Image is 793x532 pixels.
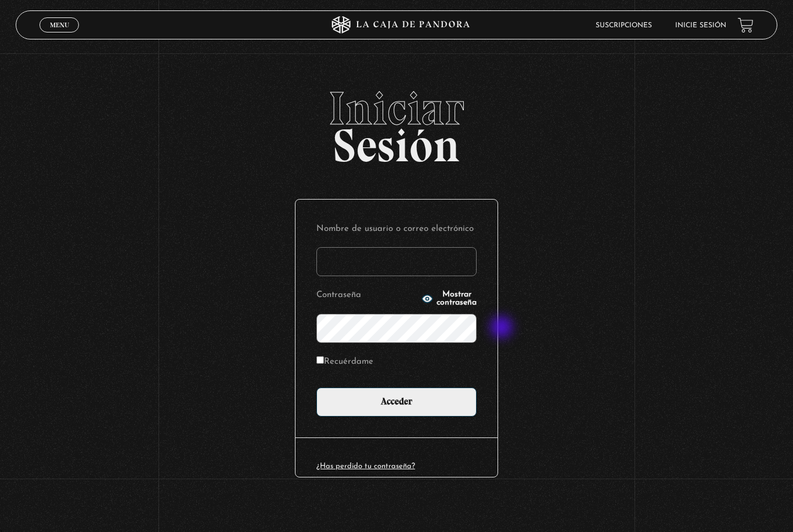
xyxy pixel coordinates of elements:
a: ¿Has perdido tu contraseña? [316,462,415,470]
a: View your shopping cart [738,17,754,33]
span: Cerrar [46,31,73,39]
label: Recuérdame [316,353,373,371]
input: Recuérdame [316,356,324,364]
span: Mostrar contraseña [437,291,477,307]
span: Iniciar [16,85,777,132]
a: Suscripciones [596,22,652,29]
label: Contraseña [316,287,418,305]
h2: Sesión [16,85,777,160]
input: Acceder [316,388,477,417]
a: Inicie sesión [675,22,726,29]
button: Mostrar contraseña [421,291,477,307]
label: Nombre de usuario o correo electrónico [316,220,477,238]
span: Menu [50,21,69,28]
